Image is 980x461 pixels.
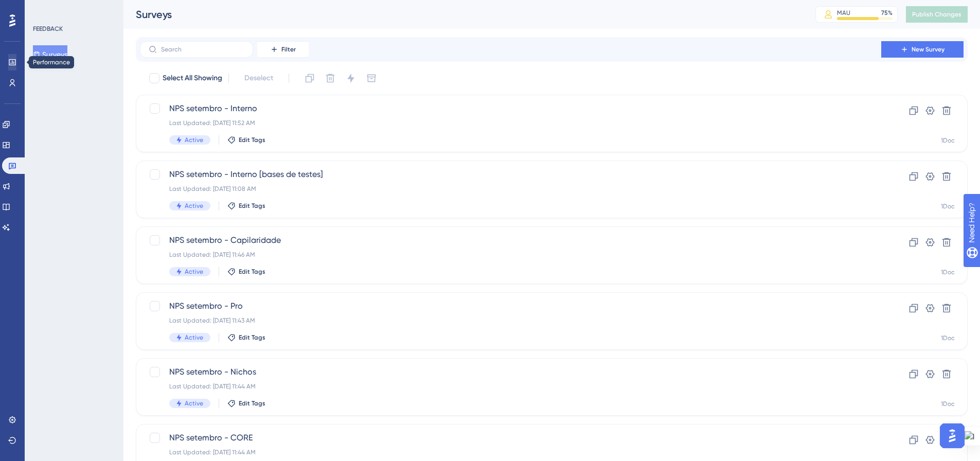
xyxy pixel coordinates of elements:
[169,316,852,325] div: Last Updated: [DATE] 11:43 AM
[169,119,852,127] div: Last Updated: [DATE] 11:52 AM
[239,136,265,144] span: Edit Tags
[161,46,244,53] input: Search
[941,136,955,145] div: 1Doc
[185,399,203,407] span: Active
[169,448,852,456] div: Last Updated: [DATE] 11:44 AM
[185,202,203,210] span: Active
[837,9,850,17] div: MAU
[185,268,203,276] span: Active
[912,45,945,54] span: New Survey
[257,41,309,58] button: Filter
[169,432,852,444] span: NPS setembro - CORE
[227,202,265,210] button: Edit Tags
[227,268,265,276] button: Edit Tags
[33,25,63,33] div: FEEDBACK
[281,45,296,54] span: Filter
[881,41,964,58] button: New Survey
[912,10,961,19] span: Publish Changes
[244,72,273,84] span: Deselect
[906,6,968,23] button: Publish Changes
[169,185,852,193] div: Last Updated: [DATE] 11:08 AM
[881,9,893,17] div: 75 %
[941,334,955,342] div: 1Doc
[239,399,265,407] span: Edit Tags
[185,333,203,342] span: Active
[227,333,265,342] button: Edit Tags
[163,72,222,84] span: Select All Showing
[227,136,265,144] button: Edit Tags
[239,268,265,276] span: Edit Tags
[169,102,852,115] span: NPS setembro - Interno
[169,168,852,181] span: NPS setembro - Interno [bases de testes]
[24,3,64,15] span: Need Help?
[239,333,265,342] span: Edit Tags
[235,69,282,87] button: Deselect
[937,420,968,451] iframe: UserGuiding AI Assistant Launcher
[169,251,852,259] div: Last Updated: [DATE] 11:46 AM
[169,300,852,312] span: NPS setembro - Pro
[169,366,852,378] span: NPS setembro - Nichos
[136,7,790,22] div: Surveys
[33,45,67,64] button: Surveys
[169,234,852,246] span: NPS setembro - Capilaridade
[239,202,265,210] span: Edit Tags
[941,268,955,276] div: 1Doc
[941,400,955,408] div: 1Doc
[169,382,852,391] div: Last Updated: [DATE] 11:44 AM
[227,399,265,407] button: Edit Tags
[185,136,203,144] span: Active
[941,202,955,210] div: 1Doc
